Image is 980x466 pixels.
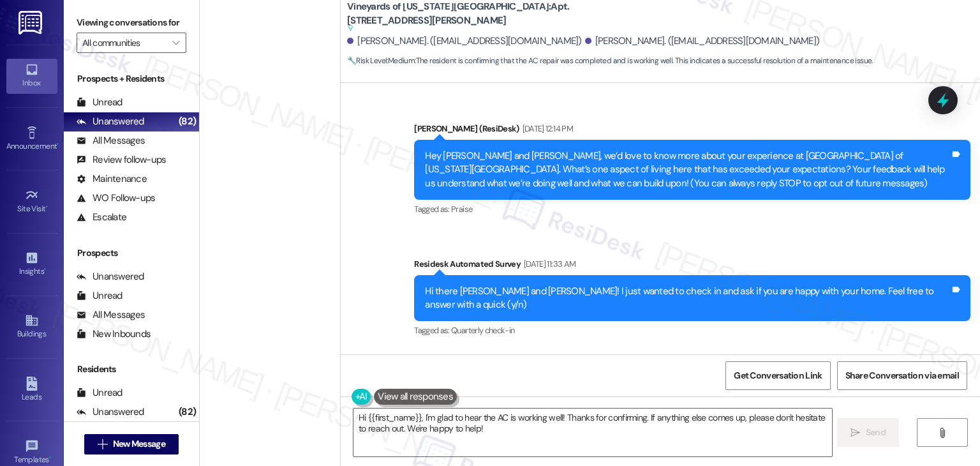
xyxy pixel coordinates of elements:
[49,453,51,462] span: •
[866,426,886,439] span: Send
[113,437,165,451] span: New Message
[585,34,820,48] div: [PERSON_NAME]. ([EMAIL_ADDRESS][DOMAIN_NAME])
[451,325,514,336] span: Quarterly check-in
[850,428,860,438] i: 
[425,285,950,312] div: Hi there [PERSON_NAME] and [PERSON_NAME]! I just wanted to check in and ask if you are happy with...
[77,386,122,400] div: Unread
[6,247,57,282] a: Insights •
[44,265,46,274] span: •
[414,122,970,140] div: [PERSON_NAME] (ResiDesk)
[6,59,57,93] a: Inbox
[64,363,199,376] div: Residents
[6,310,57,344] a: Buildings
[77,96,122,109] div: Unread
[77,192,155,205] div: WO Follow-ups
[519,122,573,135] div: [DATE] 12:14 PM
[347,56,415,66] strong: 🔧 Risk Level: Medium
[353,409,831,456] textarea: Hi {{first_name}}, I'm glad to hear the AC is working well! Thanks for confirming. If anything el...
[414,257,970,275] div: Residesk Automated Survey
[84,434,179,455] button: New Message
[77,134,145,147] div: All Messages
[57,140,59,149] span: •
[6,373,57,407] a: Leads
[64,72,199,86] div: Prospects + Residents
[837,418,899,447] button: Send
[425,149,950,190] div: Hey [PERSON_NAME] and [PERSON_NAME], we’d love to know more about your experience at [GEOGRAPHIC_...
[77,327,151,341] div: New Inbounds
[175,112,199,132] div: (82)
[77,153,166,167] div: Review follow-ups
[98,439,107,449] i: 
[6,184,57,219] a: Site Visit •
[521,257,575,271] div: [DATE] 11:33 AM
[77,172,147,186] div: Maintenance
[46,202,48,211] span: •
[77,13,186,33] label: Viewing conversations for
[937,428,947,438] i: 
[837,361,967,390] button: Share Conversation via email
[347,34,582,48] div: [PERSON_NAME]. ([EMAIL_ADDRESS][DOMAIN_NAME])
[77,115,144,128] div: Unanswered
[82,33,166,53] input: All communities
[845,369,959,382] span: Share Conversation via email
[725,361,830,390] button: Get Conversation Link
[347,54,873,68] span: : The resident is confirming that the AC repair was completed and is working well. This indicates...
[734,369,822,382] span: Get Conversation Link
[64,246,199,260] div: Prospects
[451,204,472,214] span: Praise
[19,11,45,34] img: ResiDesk Logo
[77,270,144,283] div: Unanswered
[172,38,179,48] i: 
[414,321,970,340] div: Tagged as:
[77,211,126,224] div: Escalate
[77,308,145,322] div: All Messages
[77,405,144,419] div: Unanswered
[414,200,970,218] div: Tagged as:
[175,402,199,422] div: (82)
[77,289,122,303] div: Unread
